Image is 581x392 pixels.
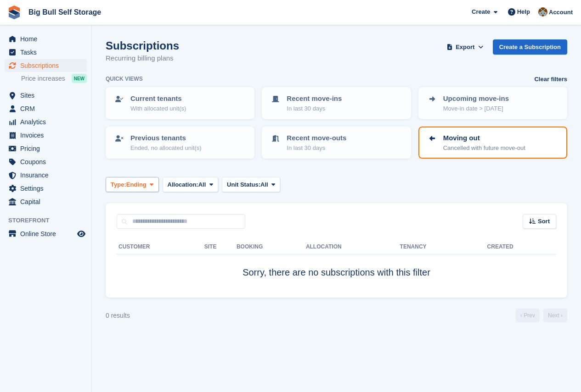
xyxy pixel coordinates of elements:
[538,7,547,17] img: Mike Llewellen Palmer
[5,116,87,128] a: menu
[21,73,87,83] a: Price increases NEW
[7,6,21,19] img: stora-icon-8386f47178a22dfd0bd8f6a31ec36ba5ce8667c1dd55bd0f319d3a0aa187defe.svg
[106,177,159,192] button: Type: Ending
[5,59,87,72] a: menu
[5,33,87,45] a: menu
[111,180,126,189] span: Type:
[5,89,87,102] a: menu
[8,216,91,225] span: Storefront
[443,133,525,144] p: Moving out
[227,180,260,189] span: Unit Status:
[130,144,202,153] p: Ended, no allocated unit(s)
[198,180,206,189] span: All
[163,177,219,192] button: Allocation: All
[222,177,280,192] button: Unit Status: All
[5,169,87,182] a: menu
[419,127,566,158] a: Moving out Cancelled with future move-out
[20,33,75,45] span: Home
[287,104,342,113] p: In last 30 days
[106,39,179,52] h1: Subscriptions
[20,116,75,128] span: Analytics
[20,59,75,72] span: Subscriptions
[76,228,87,239] a: Preview store
[130,133,202,144] p: Previous tenants
[456,43,474,52] span: Export
[538,217,550,226] span: Sort
[443,94,509,104] p: Upcoming move-ins
[20,155,75,168] span: Coupons
[20,142,75,155] span: Pricing
[287,133,346,144] p: Recent move-outs
[20,46,75,59] span: Tasks
[5,46,87,59] a: menu
[5,155,87,168] a: menu
[443,104,509,113] p: Move-in date > [DATE]
[20,227,75,240] span: Online Store
[5,182,87,195] a: menu
[534,75,567,84] a: Clear filters
[20,89,75,102] span: Sites
[21,74,65,83] span: Price increases
[445,39,485,55] button: Export
[20,129,75,142] span: Invoices
[263,88,410,118] a: Recent move-ins In last 30 days
[5,102,87,115] a: menu
[5,142,87,155] a: menu
[419,88,566,118] a: Upcoming move-ins Move-in date > [DATE]
[106,311,130,320] div: 0 results
[400,240,432,254] th: Tenancy
[487,240,556,254] th: Created
[263,127,410,158] a: Recent move-outs In last 30 days
[5,195,87,208] a: menu
[168,180,198,189] span: Allocation:
[260,180,268,189] span: All
[130,104,186,113] p: With allocated unit(s)
[20,195,75,208] span: Capital
[106,53,179,64] p: Recurring billing plans
[549,8,573,17] span: Account
[443,144,525,153] p: Cancelled with future move-out
[237,240,306,254] th: Booking
[130,94,186,104] p: Current tenants
[106,75,143,83] h6: Quick views
[287,94,342,104] p: Recent move-ins
[20,182,75,195] span: Settings
[117,240,204,254] th: Customer
[126,180,147,189] span: Ending
[516,309,540,322] a: Previous
[107,127,254,158] a: Previous tenants Ended, no allocated unit(s)
[5,227,87,240] a: menu
[107,88,254,118] a: Current tenants With allocated unit(s)
[243,267,430,277] span: Sorry, there are no subscriptions with this filter
[20,102,75,115] span: CRM
[20,169,75,182] span: Insurance
[517,7,530,17] span: Help
[493,39,567,55] a: Create a Subscription
[543,309,567,322] a: Next
[287,144,346,153] p: In last 30 days
[5,129,87,142] a: menu
[306,240,400,254] th: Allocation
[514,309,569,322] nav: Page
[204,240,237,254] th: Site
[25,5,105,20] a: Big Bull Self Storage
[72,74,87,83] div: NEW
[472,7,490,17] span: Create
